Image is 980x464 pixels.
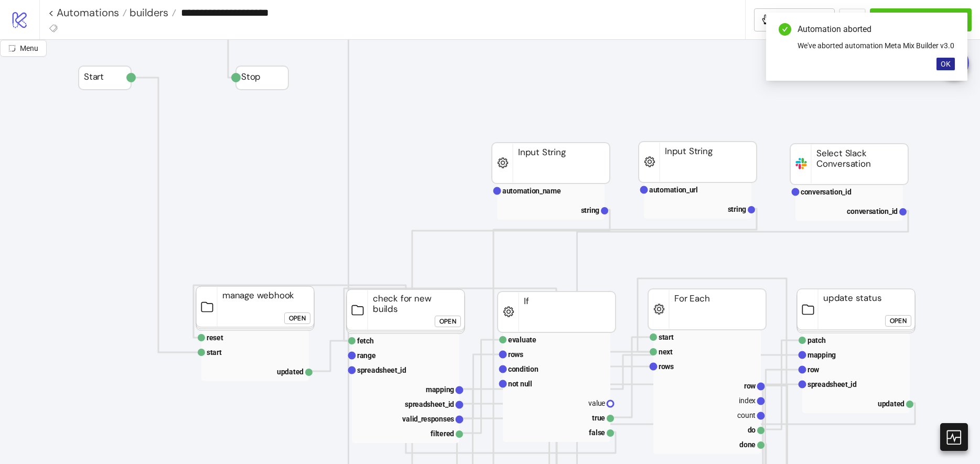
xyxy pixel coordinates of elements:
[779,23,791,36] span: check-circle
[207,333,223,342] text: reset
[659,348,673,356] text: next
[508,336,536,344] text: evaluate
[847,207,898,215] text: conversation_id
[289,312,306,325] div: Open
[357,366,406,374] text: spreadsheet_id
[402,415,454,423] text: valid_responses
[807,336,826,344] text: patch
[357,351,376,360] text: range
[739,396,756,405] text: index
[754,8,835,31] button: To Widgets
[839,8,866,31] button: ...
[508,365,539,373] text: condition
[798,40,955,51] div: We've aborted automation Meta Mix Builder v3.0
[502,187,561,195] text: automation_name
[807,351,836,359] text: mapping
[798,23,955,36] div: Automation aborted
[127,6,168,19] span: builders
[744,382,756,390] text: row
[284,312,310,324] button: Open
[807,380,857,389] text: spreadsheet_id
[737,411,756,419] text: count
[508,380,532,388] text: not null
[936,58,955,70] button: OK
[801,188,852,196] text: conversation_id
[890,315,907,327] div: Open
[357,337,374,345] text: fetch
[207,348,222,357] text: start
[8,45,16,52] span: radius-bottomright
[426,385,454,394] text: mapping
[649,186,698,194] text: automation_url
[870,8,972,31] button: Run Automation
[20,44,38,52] span: Menu
[581,206,600,214] text: string
[405,400,454,408] text: spreadsheet_id
[439,316,456,328] div: Open
[807,365,820,374] text: row
[508,350,523,359] text: rows
[127,7,176,18] a: builders
[435,316,461,327] button: Open
[728,205,747,213] text: string
[48,7,127,18] a: < Automations
[885,315,911,327] button: Open
[659,362,674,371] text: rows
[941,60,951,68] span: OK
[588,399,605,407] text: value
[659,333,674,341] text: start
